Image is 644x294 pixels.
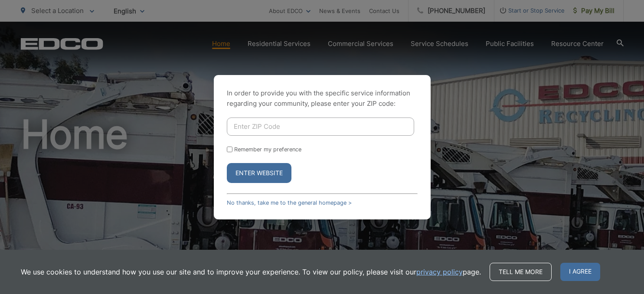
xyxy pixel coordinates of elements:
[227,88,418,109] p: In order to provide you with the specific service information regarding your community, please en...
[416,267,463,277] a: privacy policy
[21,267,481,277] p: We use cookies to understand how you use our site and to improve your experience. To view our pol...
[227,118,414,136] input: Enter ZIP Code
[227,163,291,183] button: Enter Website
[490,263,552,281] a: Tell me more
[227,199,352,206] a: No thanks, take me to the general homepage >
[560,263,600,281] span: I agree
[234,146,301,153] label: Remember my preference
